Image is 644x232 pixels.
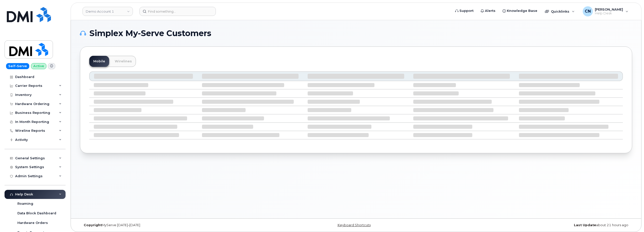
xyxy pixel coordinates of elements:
a: Wirelines [111,56,136,67]
div: about 21 hours ago [448,223,632,227]
strong: Last Update [574,223,596,227]
a: Keyboard Shortcuts [338,223,371,227]
strong: Copyright [84,223,102,227]
div: MyServe [DATE]–[DATE] [80,223,264,227]
span: Simplex My-Serve Customers [90,30,211,37]
a: Mobile [89,56,109,67]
